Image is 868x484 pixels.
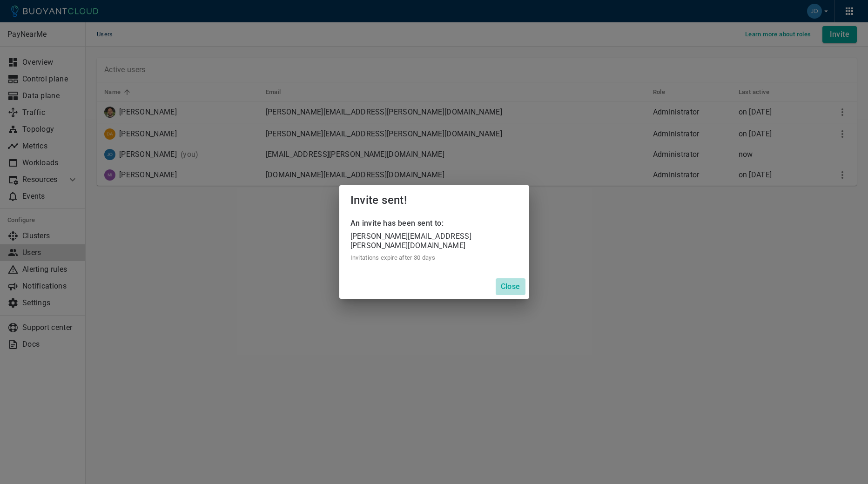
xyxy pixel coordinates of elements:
span: Invitations expire after 30 days [350,254,518,262]
h4: Close [501,282,520,291]
h4: An invite has been sent to: [350,219,518,228]
span: Invite sent! [350,194,407,207]
button: Close [496,278,525,295]
p: [PERSON_NAME][EMAIL_ADDRESS][PERSON_NAME][DOMAIN_NAME] [350,232,518,250]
